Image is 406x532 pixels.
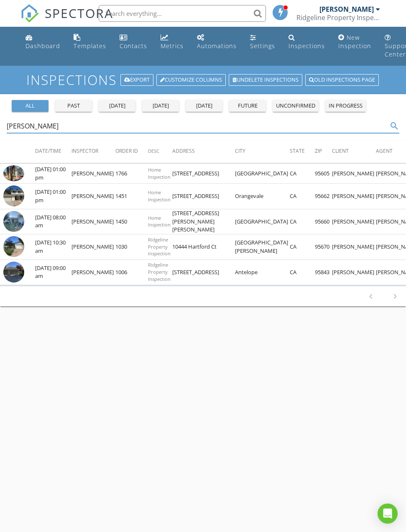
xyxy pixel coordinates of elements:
[186,100,222,112] button: [DATE]
[22,30,64,54] a: Dashboard
[378,504,398,524] div: Open Intercom Messenger
[315,184,332,209] td: 95662
[148,262,171,282] span: Ridgeline Property Inspection
[146,102,176,110] div: [DATE]
[329,102,363,110] div: in progress
[26,72,380,87] h1: Inspections
[172,184,235,209] td: [STREET_ADDRESS]
[99,100,135,112] button: [DATE]
[3,165,24,181] img: 9088548%2Fcover_photos%2F0savq6pNf0Ve2QrUif84%2Fsmall.jpg
[194,30,240,54] a: Automations (Basic)
[7,119,388,133] input: Search
[273,100,319,112] button: unconfirmed
[3,211,24,232] img: cover.jpg
[289,42,325,50] div: Inspections
[315,147,322,154] span: Zip
[315,209,332,234] td: 95660
[332,209,376,234] td: [PERSON_NAME]
[290,164,315,184] td: CA
[3,236,24,257] img: cover.jpg
[325,100,366,112] button: in progress
[332,234,376,260] td: [PERSON_NAME]
[235,164,290,184] td: [GEOGRAPHIC_DATA]
[120,74,153,86] a: Export
[115,260,148,285] td: 1006
[235,147,245,154] span: City
[115,140,148,163] th: Order ID: Not sorted.
[229,74,302,86] a: Undelete inspections
[235,209,290,234] td: [GEOGRAPHIC_DATA]
[290,260,315,285] td: CA
[35,140,71,163] th: Date/Time: Not sorted.
[148,140,172,163] th: Desc: Not sorted.
[332,140,376,163] th: Client: Not sorted.
[290,209,315,234] td: CA
[115,209,148,234] td: 1450
[172,234,235,260] td: 10444 Hartford Ct
[3,262,24,283] img: cover.jpg
[172,164,235,184] td: [STREET_ADDRESS]
[102,102,132,110] div: [DATE]
[115,147,138,154] span: Order ID
[335,30,375,54] a: New Inspection
[148,236,171,257] span: Ridgeline Property Inspection
[290,147,305,154] span: State
[115,234,148,260] td: 1030
[148,215,171,228] span: Home Inspection
[115,164,148,184] td: 1766
[315,234,332,260] td: 95670
[285,30,328,54] a: Inspections
[235,260,290,285] td: Antelope
[142,100,179,112] button: [DATE]
[70,30,110,54] a: Templates
[332,260,376,285] td: [PERSON_NAME]
[332,164,376,184] td: [PERSON_NAME]
[290,140,315,163] th: State: Not sorted.
[35,164,71,184] td: [DATE] 01:00 pm
[55,100,92,112] button: past
[71,260,115,285] td: [PERSON_NAME]
[71,147,98,154] span: Inspector
[12,100,49,112] button: all
[148,167,171,180] span: Home Inspection
[235,184,290,209] td: Orangevale
[15,102,45,110] div: all
[35,234,71,260] td: [DATE] 10:30 am
[172,147,195,154] span: Address
[35,209,71,234] td: [DATE] 08:00 am
[189,102,219,110] div: [DATE]
[35,260,71,285] td: [DATE] 09:00 am
[99,5,266,22] input: Search everything...
[376,147,393,154] span: Agent
[172,140,235,163] th: Address: Not sorted.
[116,30,151,54] a: Contacts
[148,189,171,203] span: Home Inspection
[20,11,113,29] a: SPECTORA
[35,184,71,209] td: [DATE] 01:00 pm
[161,42,184,50] div: Metrics
[71,164,115,184] td: [PERSON_NAME]
[71,140,115,163] th: Inspector: Not sorted.
[315,164,332,184] td: 95605
[20,4,39,23] img: The Best Home Inspection Software - Spectora
[315,260,332,285] td: 95843
[71,184,115,209] td: [PERSON_NAME]
[120,42,147,50] div: Contacts
[235,234,290,260] td: [GEOGRAPHIC_DATA][PERSON_NAME]
[172,260,235,285] td: [STREET_ADDRESS]
[71,234,115,260] td: [PERSON_NAME]
[35,147,61,154] span: Date/Time
[389,121,399,131] i: search
[332,147,349,154] span: Client
[26,42,60,50] div: Dashboard
[148,148,159,154] span: Desc
[250,42,275,50] div: Settings
[232,102,263,110] div: future
[235,140,290,163] th: City: Not sorted.
[115,184,148,209] td: 1451
[290,234,315,260] td: CA
[229,100,266,112] button: future
[319,5,374,13] div: [PERSON_NAME]
[315,140,332,163] th: Zip: Not sorted.
[74,42,106,50] div: Templates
